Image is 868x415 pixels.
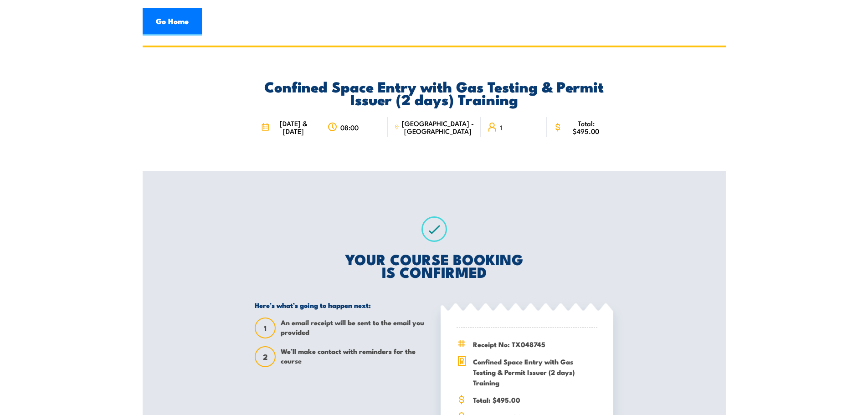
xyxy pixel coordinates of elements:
[255,252,613,278] h2: YOUR COURSE BOOKING IS CONFIRMED
[256,323,275,333] span: 1
[255,301,427,309] h5: Here’s what’s going to happen next:
[256,352,275,362] span: 2
[473,339,597,349] span: Receipt No: TX048745
[255,80,613,105] h2: Confined Space Entry with Gas Testing & Permit Issuer (2 days) Training
[340,123,359,131] span: 08:00
[281,346,427,367] span: We’ll make contact with reminders for the course
[143,8,202,36] a: Go Home
[565,119,607,135] span: Total: $495.00
[473,395,597,405] span: Total: $495.00
[500,123,502,131] span: 1
[281,318,427,338] span: An email receipt will be sent to the email you provided
[473,356,597,388] span: Confined Space Entry with Gas Testing & Permit Issuer (2 days) Training
[402,119,474,135] span: [GEOGRAPHIC_DATA] - [GEOGRAPHIC_DATA]
[272,119,314,135] span: [DATE] & [DATE]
